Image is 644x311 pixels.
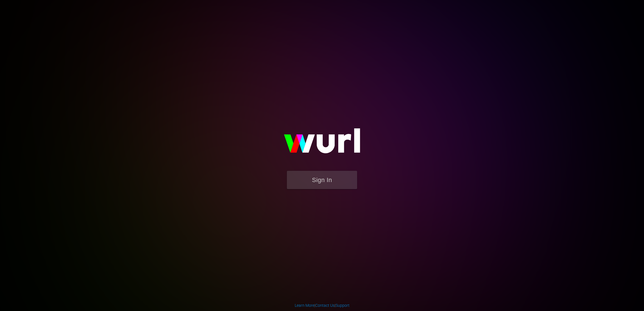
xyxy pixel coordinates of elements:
[315,303,335,308] a: Contact Us
[335,303,350,308] a: Support
[287,171,357,189] button: Sign In
[295,303,314,308] a: Learn More
[266,116,378,171] img: wurl-logo-on-black-223613ac3d8ba8fe6dc639794a292ebdb59501304c7dfd60c99c58986ef67473.svg
[295,303,350,308] div: | |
